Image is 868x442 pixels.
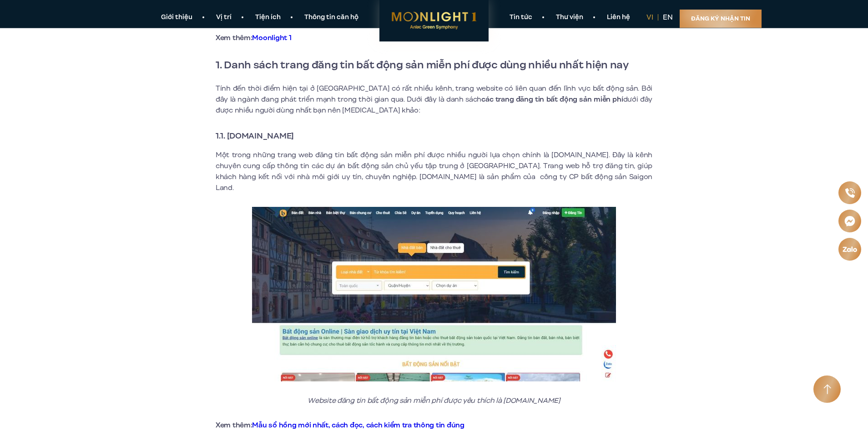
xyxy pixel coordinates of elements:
[216,420,464,430] strong: Xem thêm:
[481,94,623,104] strong: các trang đăng tin bất động sản miễn phí
[498,13,544,22] a: Tin tức
[544,13,595,22] a: Thư viện
[216,149,652,193] p: Một trong những trang web đăng tin bất động sản miễn phí được nhiều người lựa chọn chính là [DOMA...
[823,384,831,395] img: Arrow icon
[216,83,652,116] p: Tính đến thời điểm hiện tại ở [GEOGRAPHIC_DATA] có rất nhiều kênh, trang website có liên quan đến...
[663,12,673,22] a: en
[204,13,243,22] a: Vị trí
[243,13,293,22] a: Tiện ích
[842,247,857,252] img: Zalo icon
[646,12,653,22] a: vi
[293,13,370,22] a: Thông tin căn hộ
[149,13,204,22] a: Giới thiệu
[252,33,291,43] a: Moonlight 1
[308,396,560,406] em: Website đăng tin bất động sản miễn phí được yêu thích là [DOMAIN_NAME]
[216,57,629,72] strong: 1. Danh sách trang đăng tin bất động sản miễn phí được dùng nhiều nhất hiện nay
[844,216,855,226] img: Messenger icon
[252,420,464,430] a: Mẫu sổ hồng mới nhất, cách đọc, cách kiểm tra thông tin đúng
[216,33,291,43] strong: Xem thêm:
[680,10,762,28] a: Đăng ký nhận tin
[252,207,616,381] img: Website đăng tin bất động sản miễn phí được yêu thích là Batdongsanonline.vn
[845,188,854,198] img: Phone icon
[216,130,294,142] strong: 1.1. [DOMAIN_NAME]
[595,13,642,22] a: Liên hệ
